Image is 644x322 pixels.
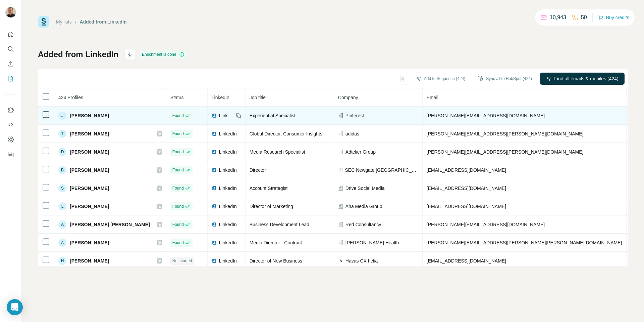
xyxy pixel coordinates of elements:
[170,95,184,100] span: Status
[212,113,217,118] img: LinkedIn logo
[427,167,506,173] span: [EMAIL_ADDRESS][DOMAIN_NAME]
[5,104,16,116] button: Use Surfe on LinkedIn
[70,130,109,137] span: [PERSON_NAME]
[345,149,376,155] span: Adtelier Group
[5,119,16,131] button: Use Surfe API
[70,221,150,228] span: [PERSON_NAME] [PERSON_NAME]
[58,184,66,192] div: S
[338,258,343,264] img: company-logo
[58,148,66,156] div: D
[172,240,184,246] span: Found
[345,221,381,228] span: Red Consultancy
[427,258,506,264] span: [EMAIL_ADDRESS][DOMAIN_NAME]
[427,240,622,245] span: [PERSON_NAME][EMAIL_ADDRESS][PERSON_NAME][PERSON_NAME][DOMAIN_NAME]
[550,13,566,22] p: 10,943
[250,95,266,100] span: Job title
[212,95,229,100] span: LinkedIn
[212,131,217,136] img: LinkedIn logo
[219,239,237,246] span: LinkedIn
[70,167,109,173] span: [PERSON_NAME]
[80,18,127,25] div: Added from LinkedIn
[345,185,385,192] span: Drive Social Media
[345,130,359,137] span: adidas
[58,112,66,120] div: J
[219,257,237,264] span: LinkedIn
[250,240,302,245] span: Media Director - Contract
[345,239,399,246] span: [PERSON_NAME] Health
[427,149,584,155] span: [PERSON_NAME][EMAIL_ADDRESS][PERSON_NAME][DOMAIN_NAME]
[581,13,587,22] p: 50
[427,113,545,118] span: [PERSON_NAME][EMAIL_ADDRESS][DOMAIN_NAME]
[75,18,76,25] li: /
[250,131,322,136] span: Global Director, Consumer Insights
[345,167,418,173] span: SEC Newgate [GEOGRAPHIC_DATA]
[172,149,184,155] span: Found
[172,222,184,228] span: Found
[212,149,217,155] img: LinkedIn logo
[250,113,296,118] span: Experiential Specialist
[5,58,16,70] button: Enrich CSV
[70,257,109,264] span: [PERSON_NAME]
[345,112,364,119] span: Pinterest
[172,258,192,264] span: Not started
[338,95,358,100] span: Company
[172,131,184,137] span: Found
[250,149,305,155] span: Media Research Specialist
[540,73,625,85] button: Find all emails & mobiles (424)
[250,167,266,173] span: Director
[212,258,217,264] img: LinkedIn logo
[411,74,470,84] button: Add to Sequence (424)
[212,204,217,209] img: LinkedIn logo
[219,130,237,137] span: LinkedIn
[345,203,382,210] span: Aha Media Group
[427,204,506,209] span: [EMAIL_ADDRESS][DOMAIN_NAME]
[58,202,66,210] div: L
[554,75,618,82] span: Find all emails & mobiles (424)
[212,222,217,227] img: LinkedIn logo
[212,186,217,191] img: LinkedIn logo
[140,50,186,58] div: Enrichment is done
[5,148,16,160] button: Feedback
[5,43,16,55] button: Search
[38,16,49,28] img: Surfe Logo
[56,19,72,25] a: My lists
[172,113,184,119] span: Found
[250,186,288,191] span: Account Strategist
[212,167,217,173] img: LinkedIn logo
[250,204,293,209] span: Director of Marketing
[5,133,16,146] button: Dashboard
[58,95,83,100] span: 424 Profiles
[58,239,66,247] div: A
[219,167,237,173] span: LinkedIn
[5,28,16,40] button: Quick start
[70,185,109,192] span: [PERSON_NAME]
[7,299,23,315] div: Open Intercom Messenger
[250,258,302,264] span: Director of New Business
[70,149,109,155] span: [PERSON_NAME]
[219,185,237,192] span: LinkedIn
[427,186,506,191] span: [EMAIL_ADDRESS][DOMAIN_NAME]
[345,257,378,264] span: Havas CX helia
[427,131,584,136] span: [PERSON_NAME][EMAIL_ADDRESS][PERSON_NAME][DOMAIN_NAME]
[58,257,66,265] div: H
[219,203,237,210] span: LinkedIn
[70,203,109,210] span: [PERSON_NAME]
[70,112,109,119] span: [PERSON_NAME]
[5,73,16,85] button: My lists
[598,13,629,22] button: Buy credits
[5,7,16,17] img: Avatar
[38,49,118,60] h1: Added from LinkedIn
[58,166,66,174] div: B
[58,130,66,138] div: T
[427,222,545,227] span: [PERSON_NAME][EMAIL_ADDRESS][DOMAIN_NAME]
[219,112,234,119] span: LinkedIn
[219,149,237,155] span: LinkedIn
[212,240,217,245] img: LinkedIn logo
[70,239,109,246] span: [PERSON_NAME]
[250,222,309,227] span: Business Development Lead
[172,185,184,191] span: Found
[219,221,237,228] span: LinkedIn
[427,95,438,100] span: Email
[58,220,66,229] div: A
[473,74,537,84] button: Sync all to HubSpot (424)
